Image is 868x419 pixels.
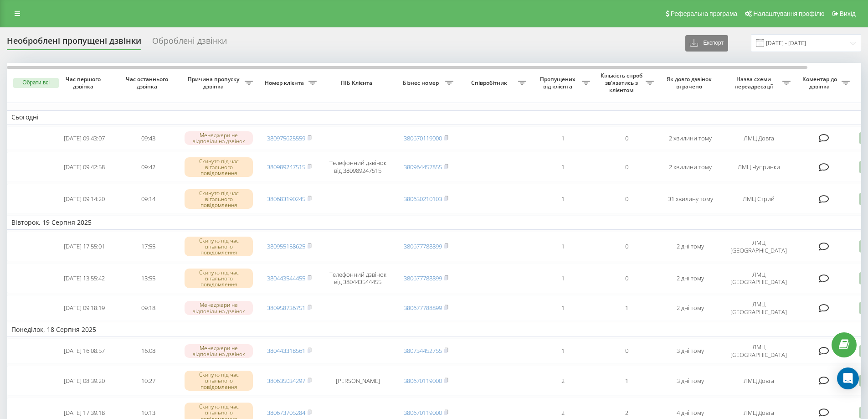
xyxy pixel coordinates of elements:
td: 3 дні тому [658,366,722,396]
span: Кількість спроб зв'язатись з клієнтом [599,72,646,93]
td: [DATE] 09:18:19 [52,295,116,321]
td: [PERSON_NAME] [321,366,394,396]
td: 31 хвилину тому [658,184,722,214]
span: Вихід [840,10,856,17]
td: [DATE] 09:14:20 [52,184,116,214]
a: 380443318561 [267,347,305,355]
td: 0 [595,126,658,150]
div: Open Intercom Messenger [837,367,859,389]
td: [DATE] 16:08:57 [52,338,116,364]
td: 1 [595,366,658,396]
a: 380630210103 [404,195,442,203]
td: ЛМЦ Чупринки [722,152,795,182]
a: 380955158625 [267,242,305,250]
span: Причина пропуску дзвінка [185,76,245,90]
span: Назва схеми переадресації [727,76,782,90]
td: 1 [531,152,595,182]
a: 380683190245 [267,195,305,203]
div: Менеджери не відповіли на дзвінок [185,301,253,315]
td: 0 [595,338,658,364]
td: ЛМЦ [GEOGRAPHIC_DATA] [722,263,795,293]
td: [DATE] 17:55:01 [52,232,116,262]
td: ЛМЦ Довга [722,126,795,150]
td: [DATE] 13:55:42 [52,263,116,293]
td: 17:55 [116,232,180,262]
td: 13:55 [116,263,180,293]
td: 10:27 [116,366,180,396]
td: 1 [595,295,658,321]
td: 2 хвилини тому [658,152,722,182]
td: 09:14 [116,184,180,214]
td: 0 [595,263,658,293]
span: Пропущених від клієнта [535,76,582,90]
span: Бізнес номер [399,79,445,87]
a: 380677788899 [404,242,442,250]
td: ЛМЦ Стрий [722,184,795,214]
td: ЛМЦ [GEOGRAPHIC_DATA] [722,232,795,262]
a: 380677788899 [404,274,442,282]
span: Реферальна програма [671,10,738,17]
td: 2 хвилини тому [658,126,722,150]
div: Скинуто під час вітального повідомлення [185,189,253,209]
span: Час останнього дзвінка [123,76,173,90]
td: 1 [531,126,595,150]
td: 1 [531,263,595,293]
span: Час першого дзвінка [60,76,109,90]
a: 380670119000 [404,409,442,417]
td: 2 дні тому [658,232,722,262]
div: Менеджери не відповіли на дзвінок [185,131,253,145]
td: 1 [531,295,595,321]
div: Менеджери не відповіли на дзвінок [185,344,253,358]
td: [DATE] 08:39:20 [52,366,116,396]
td: 2 дні тому [658,263,722,293]
td: 1 [531,338,595,364]
div: Оброблені дзвінки [152,36,227,50]
td: 2 [531,366,595,396]
a: 380734452755 [404,347,442,355]
td: 16:08 [116,338,180,364]
span: ПІБ Клієнта [329,79,386,87]
a: 380975625559 [267,134,305,142]
td: Телефонний дзвінок від 380989247515 [321,152,394,182]
span: Співробітник [462,79,518,87]
a: 380635034297 [267,377,305,385]
td: 0 [595,232,658,262]
td: [DATE] 09:42:58 [52,152,116,182]
td: 1 [531,232,595,262]
span: Коментар до дзвінка [800,76,842,90]
div: Скинуто під час вітального повідомлення [185,157,253,177]
td: 0 [595,152,658,182]
button: Експорт [685,35,728,52]
td: ЛМЦ Довга [722,366,795,396]
td: ЛМЦ [GEOGRAPHIC_DATA] [722,338,795,364]
td: 09:42 [116,152,180,182]
span: Як довго дзвінок втрачено [666,76,715,90]
td: ЛМЦ [GEOGRAPHIC_DATA] [722,295,795,321]
a: 380989247515 [267,163,305,171]
td: 2 дні тому [658,295,722,321]
a: 380964457855 [404,163,442,171]
a: 380670119000 [404,377,442,385]
a: 380670119000 [404,134,442,142]
span: Номер клієнта [262,79,308,87]
td: 0 [595,184,658,214]
button: Обрати всі [13,78,59,88]
a: 380958736751 [267,304,305,312]
td: Телефонний дзвінок від 380443544455 [321,263,394,293]
td: 09:43 [116,126,180,150]
a: 380677788899 [404,304,442,312]
td: 3 дні тому [658,338,722,364]
div: Скинуто під час вітального повідомлення [185,269,253,289]
td: 09:18 [116,295,180,321]
td: 1 [531,184,595,214]
div: Скинуто під час вітального повідомлення [185,371,253,391]
td: [DATE] 09:43:07 [52,126,116,150]
div: Необроблені пропущені дзвінки [7,36,141,50]
a: 380443544455 [267,274,305,282]
div: Скинуто під час вітального повідомлення [185,237,253,257]
span: Налаштування профілю [753,10,824,17]
a: 380673705284 [267,409,305,417]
